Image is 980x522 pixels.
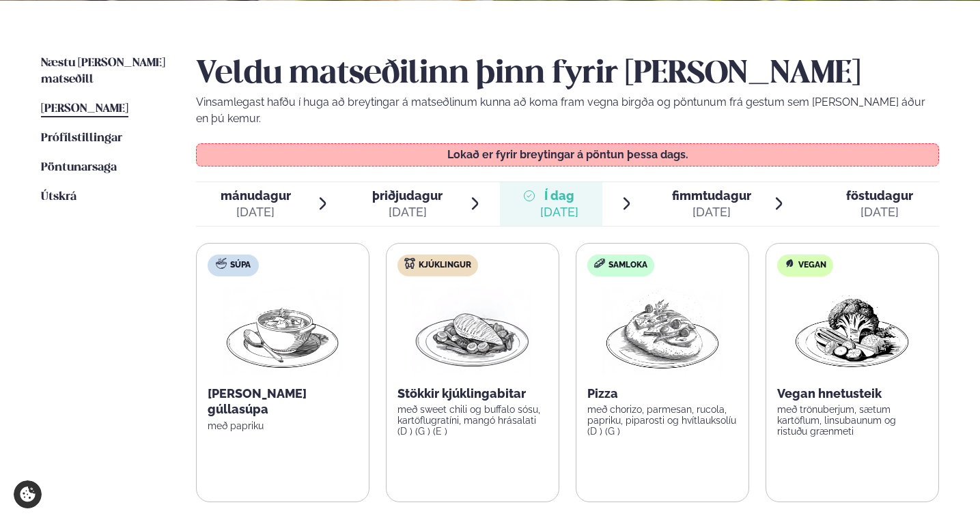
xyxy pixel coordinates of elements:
img: Chicken-breast.png [412,287,533,375]
div: [DATE] [846,204,913,220]
span: Samloka [608,260,647,271]
p: með papriku [208,420,358,431]
div: [DATE] [372,204,443,220]
span: Í dag [540,188,578,204]
a: Prófílstillingar [41,130,122,147]
p: með sweet chili og buffalo sósu, kartöflugratíni, mangó hrásalati (D ) (G ) (E ) [397,404,548,437]
span: [PERSON_NAME] [41,103,128,115]
div: [DATE] [221,204,291,220]
img: Vegan.png [792,287,912,375]
span: Útskrá [41,191,76,203]
span: Prófílstillingar [41,132,122,144]
img: chicken.svg [404,258,415,269]
span: föstudagur [846,188,913,203]
div: [DATE] [672,204,751,220]
span: mánudagur [221,188,291,203]
div: [DATE] [540,204,578,220]
p: með trönuberjum, sætum kartöflum, linsubaunum og ristuðu grænmeti [777,404,927,437]
img: Soup.png [223,287,343,375]
p: Pizza [587,386,738,402]
p: [PERSON_NAME] gúllasúpa [208,386,358,418]
span: Vegan [798,260,826,271]
span: Kjúklingur [419,260,471,271]
p: með chorizo, parmesan, rucola, papriku, piparosti og hvítlauksolíu (D ) (G ) [587,404,738,437]
a: Cookie settings [14,480,42,508]
img: Pizza-Bread.png [602,287,723,375]
p: Vegan hnetusteik [777,386,927,402]
a: Útskrá [41,189,76,205]
p: Lokað er fyrir breytingar á pöntun þessa dags. [210,149,925,160]
span: þriðjudagur [372,188,443,203]
a: [PERSON_NAME] [41,101,128,117]
h2: Veldu matseðilinn þinn fyrir [PERSON_NAME] [196,55,940,93]
img: Vegan.svg [784,258,795,269]
span: fimmtudagur [672,188,751,203]
a: Næstu [PERSON_NAME] matseðill [41,55,169,88]
img: sandwich-new-16px.svg [594,259,605,268]
span: Pöntunarsaga [41,162,117,173]
span: Næstu [PERSON_NAME] matseðill [41,57,165,85]
span: Súpa [230,260,251,271]
p: Stökkir kjúklingabitar [397,386,548,402]
p: Vinsamlegast hafðu í huga að breytingar á matseðlinum kunna að koma fram vegna birgða og pöntunum... [196,94,940,127]
img: soup.svg [216,258,227,269]
a: Pöntunarsaga [41,160,117,176]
